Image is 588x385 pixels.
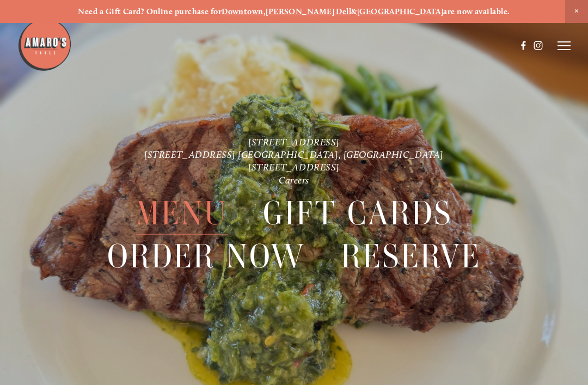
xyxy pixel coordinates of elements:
a: Reserve [341,235,481,277]
a: Gift Cards [263,192,452,234]
span: Reserve [341,235,481,278]
img: Amaro's Table [17,17,72,72]
strong: are now available. [443,7,510,16]
a: [STREET_ADDRESS] [248,161,340,173]
a: Menu [136,192,228,234]
a: [PERSON_NAME] Dell [266,7,351,16]
a: [STREET_ADDRESS] [248,136,340,147]
strong: & [351,7,357,16]
a: Downtown [222,7,264,16]
a: Careers [279,174,309,185]
strong: , [264,7,266,16]
strong: Need a Gift Card? Online purchase for [78,7,222,16]
span: Order Now [107,235,305,278]
a: Order Now [107,235,305,277]
a: [GEOGRAPHIC_DATA] [357,7,444,16]
a: [STREET_ADDRESS] [GEOGRAPHIC_DATA], [GEOGRAPHIC_DATA] [144,149,444,160]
